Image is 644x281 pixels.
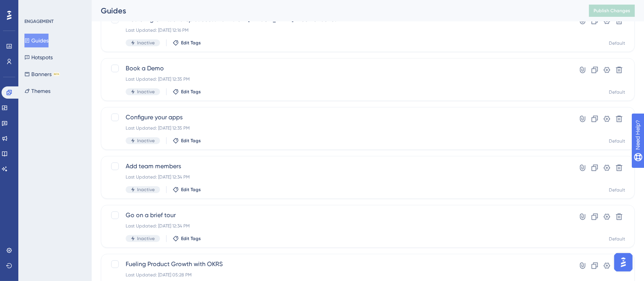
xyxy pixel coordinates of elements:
div: Default [609,236,625,242]
button: Edit Tags [173,138,201,144]
button: Guides [24,34,49,47]
span: Book a Demo [126,64,549,73]
span: Edit Tags [181,40,201,46]
span: Inactive [137,40,155,46]
span: Inactive [137,138,155,144]
iframe: UserGuiding AI Assistant Launcher [612,251,635,274]
span: Inactive [137,89,155,95]
div: Last Updated: [DATE] 12:34 PM [126,174,549,180]
span: Inactive [137,187,155,193]
div: ENGAGEMENT [24,18,53,24]
span: Need Help? [18,2,48,11]
span: Edit Tags [181,236,201,242]
div: Last Updated: [DATE] 05:28 PM [126,272,549,278]
button: Edit Tags [173,89,201,95]
span: Edit Tags [181,187,201,193]
span: Inactive [137,236,155,242]
div: Default [609,138,625,144]
span: Add team members [126,162,549,171]
div: BETA [53,72,60,76]
div: Default [609,40,625,46]
button: Edit Tags [173,40,201,46]
div: Last Updated: [DATE] 12:35 PM [126,76,549,82]
span: Edit Tags [181,89,201,95]
div: Last Updated: [DATE] 12:16 PM [126,27,549,33]
button: Edit Tags [173,187,201,193]
span: Go on a brief tour [126,211,549,220]
button: Publish Changes [589,5,635,17]
button: Hotspots [24,50,53,64]
div: Default [609,187,625,193]
div: Guides [101,5,570,16]
span: Configure your apps [126,113,549,122]
div: Default [609,89,625,95]
button: Themes [24,84,50,98]
button: Edit Tags [173,236,201,242]
span: Publish Changes [594,8,630,14]
div: Last Updated: [DATE] 12:35 PM [126,125,549,131]
button: BannersBETA [24,67,60,81]
div: Last Updated: [DATE] 12:34 PM [126,223,549,229]
span: Fueling Product Growth with OKRS [126,260,549,269]
span: Edit Tags [181,138,201,144]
